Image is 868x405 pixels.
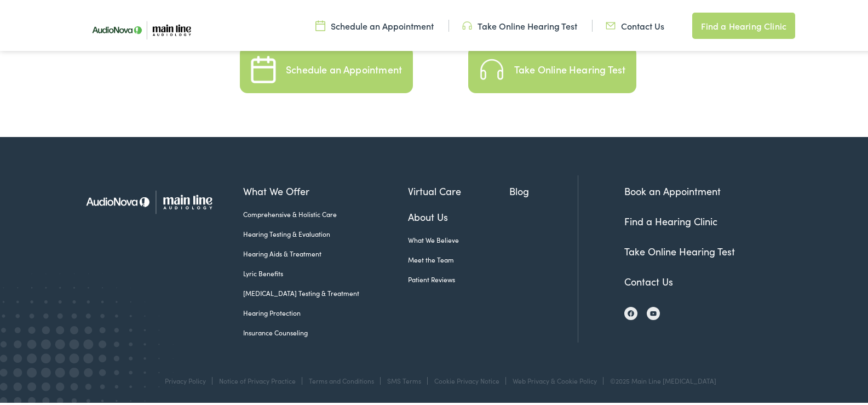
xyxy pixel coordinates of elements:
[240,44,413,92] a: Schedule an Appointment Schedule an Appointment
[468,44,636,92] a: Take an Online Hearing Test Take Online Hearing Test
[243,267,408,277] a: Lyric Benefits
[605,375,717,383] div: ©2025 Main Line [MEDICAL_DATA]
[243,287,408,296] a: [MEDICAL_DATA] Testing & Treatment
[165,374,206,384] a: Privacy Policy
[624,213,717,226] a: Find a Hearing Clinic
[315,18,325,30] img: utility icon
[286,63,402,73] div: Schedule an Appointment
[315,18,434,30] a: Schedule an Appointment
[77,174,227,227] img: Main Line Audiology
[692,11,795,37] a: Find a Hearing Clinic
[408,273,510,283] a: Patient Reviews
[624,182,721,196] a: Book an Appointment
[462,18,472,30] img: utility icon
[650,309,657,315] img: YouTube
[514,63,625,73] div: Take Online Hearing Test
[243,306,408,316] a: Hearing Protection
[624,273,673,287] a: Contact Us
[624,243,735,256] a: Take Online Hearing Test
[220,374,296,384] a: Notice of Privacy Practice
[628,309,634,315] img: Facebook icon, indicating the presence of the site or brand on the social media platform.
[478,54,505,82] img: Take an Online Hearing Test
[606,18,664,30] a: Contact Us
[243,208,408,218] a: Comprehensive & Holistic Care
[513,374,597,384] a: Web Privacy & Cookie Policy
[309,374,375,384] a: Terms and Conditions
[243,326,408,336] a: Insurance Counseling
[250,54,277,82] img: Schedule an Appointment
[243,247,408,257] a: Hearing Aids & Treatment
[509,182,578,197] a: Blog
[388,374,422,384] a: SMS Terms
[243,182,408,197] a: What We Offer
[462,18,577,30] a: Take Online Hearing Test
[408,182,510,197] a: Virtual Care
[408,253,510,263] a: Meet the Team
[408,233,510,243] a: What We Believe
[408,208,510,223] a: About Us
[243,227,408,237] a: Hearing Testing & Evaluation
[435,374,500,384] a: Cookie Privacy Notice
[606,18,616,30] img: utility icon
